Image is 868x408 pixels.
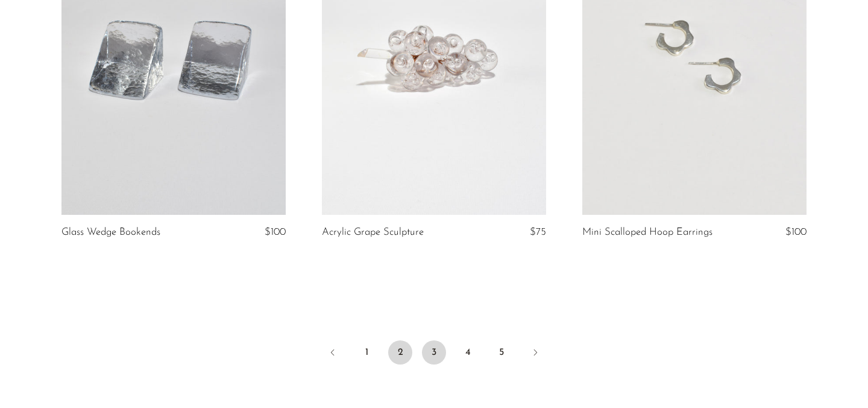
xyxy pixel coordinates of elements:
a: Mini Scalloped Hoop Earrings [582,227,712,238]
a: 5 [489,340,514,365]
a: 1 [354,340,379,365]
a: Previous [321,340,345,367]
span: $75 [530,227,546,237]
span: 2 [388,340,412,365]
a: Next [523,340,547,367]
a: Acrylic Grape Sculpture [322,227,424,238]
a: 3 [422,340,446,365]
a: Glass Wedge Bookends [61,227,160,238]
a: 4 [456,340,480,365]
span: $100 [785,227,807,237]
span: $100 [265,227,286,237]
